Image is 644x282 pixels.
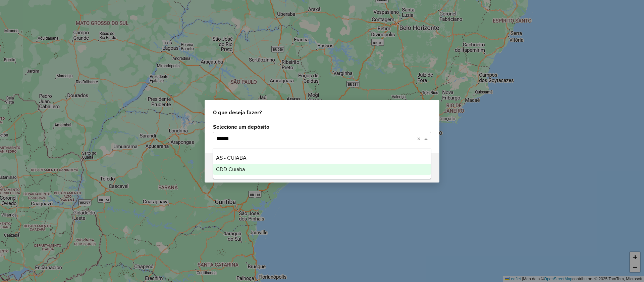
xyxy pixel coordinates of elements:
span: CDD Cuiaba [216,166,245,172]
span: Clear all [417,134,423,143]
ng-dropdown-panel: Options list [213,149,431,179]
label: Selecione um depósito [213,123,431,131]
span: AS - CUIABA [216,155,247,161]
span: O que deseja fazer? [213,108,262,116]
